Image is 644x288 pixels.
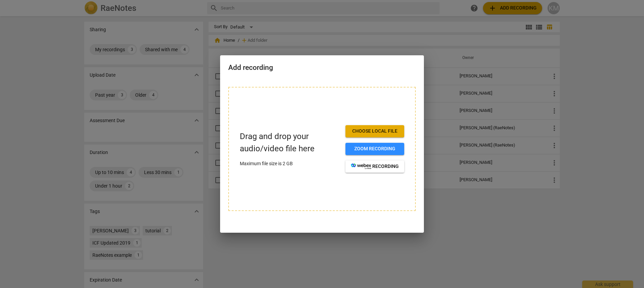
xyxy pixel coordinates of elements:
span: Zoom recording [351,146,399,152]
p: Drag and drop your audio/video file here [240,131,340,154]
span: recording [351,163,399,170]
h2: Add recording [228,63,416,72]
p: Maximum file size is 2 GB [240,160,340,167]
span: Choose local file [351,128,399,135]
